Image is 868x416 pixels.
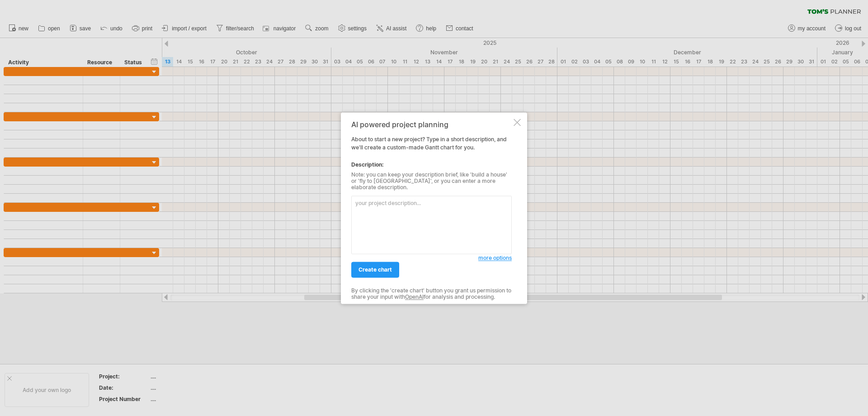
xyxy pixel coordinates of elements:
a: OpenAI [405,294,424,301]
a: create chart [351,262,399,277]
span: create chart [359,266,392,273]
div: Description: [351,161,512,169]
div: Note: you can keep your description brief, like 'build a house' or 'fly to [GEOGRAPHIC_DATA]', or... [351,172,512,191]
div: By clicking the 'create chart' button you grant us permission to share your input with for analys... [351,287,512,301]
div: AI powered project planning [351,120,512,129]
span: more options [478,254,512,261]
div: About to start a new project? Type in a short description, and we'll create a custom-made Gantt c... [351,120,512,296]
a: more options [478,254,512,262]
